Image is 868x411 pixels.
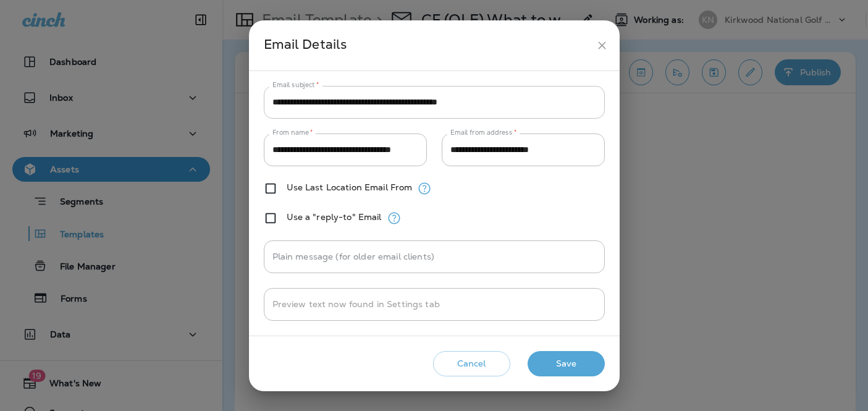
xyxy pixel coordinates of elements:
button: Save [528,351,605,376]
label: Use Last Location Email From [287,182,413,192]
button: close [591,34,613,57]
label: Email from address [450,128,516,137]
label: Email subject [272,80,319,90]
button: Cancel [433,351,510,376]
div: Email Details [264,34,591,57]
label: Use a "reply-to" Email [287,212,382,222]
label: From name [272,128,313,137]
